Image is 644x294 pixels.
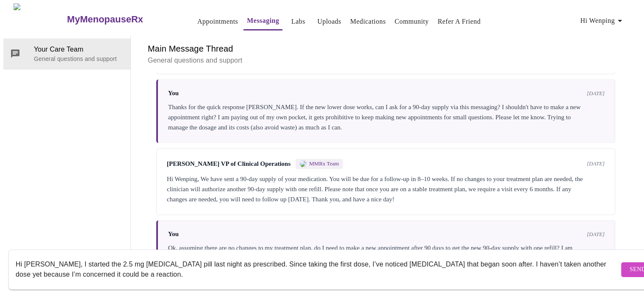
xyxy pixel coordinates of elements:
[148,42,624,55] h6: Main Message Thread
[168,231,179,238] span: You
[391,13,432,30] button: Community
[580,15,625,27] span: Hi Wenping
[347,13,389,30] button: Medications
[314,13,345,30] button: Uploads
[350,16,386,27] a: Medications
[16,256,619,283] textarea: Send a message about your appointment
[291,16,305,27] a: Labs
[67,14,143,25] h3: MyMenopauseRx
[247,15,279,27] a: Messaging
[34,44,124,55] span: Your Care Team
[167,160,290,168] span: [PERSON_NAME] VP of Clinical Operations
[3,38,130,69] div: Your Care TeamGeneral questions and support
[300,160,307,167] img: MMRX
[167,174,605,204] div: Hi Wenping, We have sent a 90-day supply of your medication. You will be due for a follow-up in 8...
[434,13,484,30] button: Refer a Friend
[148,55,624,66] p: General questions and support
[14,3,66,35] img: MyMenopauseRx Logo
[66,5,177,34] a: MyMenopauseRx
[577,12,628,29] button: Hi Wenping
[587,160,605,167] span: [DATE]
[168,243,605,263] div: Ok, assuming there are no changes to my treatment plan, do I need to make a new appointment after...
[395,16,429,27] a: Community
[168,102,605,132] div: Thanks for the quick response [PERSON_NAME]. If the new lower dose works, can I ask for a 90-day ...
[438,16,481,27] a: Refer a Friend
[587,90,605,97] span: [DATE]
[243,12,282,30] button: Messaging
[309,160,339,167] span: MMRx Team
[197,16,238,27] a: Appointments
[285,13,312,30] button: Labs
[587,231,605,238] span: [DATE]
[194,13,241,30] button: Appointments
[34,55,124,63] p: General questions and support
[317,16,341,27] a: Uploads
[168,90,179,97] span: You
